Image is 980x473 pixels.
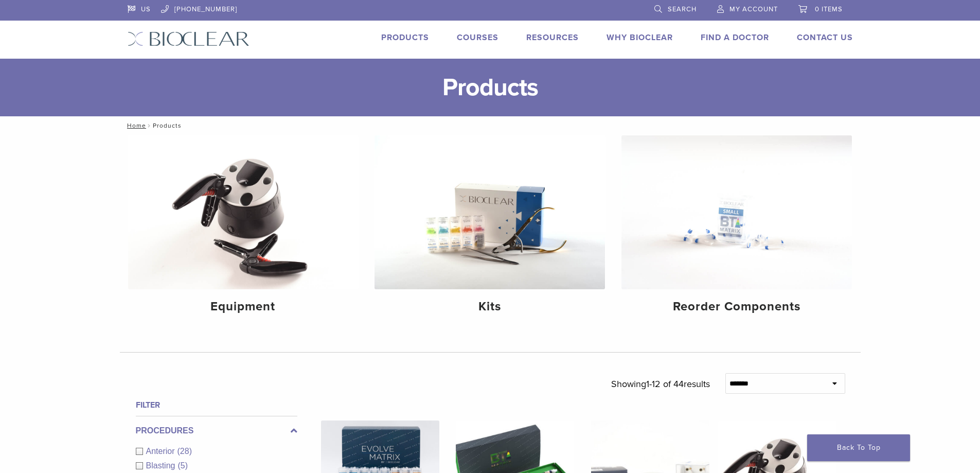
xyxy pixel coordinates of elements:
[383,297,597,316] h4: Kits
[136,399,297,411] h4: Filter
[526,32,579,43] a: Resources
[381,32,429,43] a: Products
[375,135,605,289] img: Kits
[128,135,359,323] a: Equipment
[797,32,853,43] a: Contact Us
[146,461,178,470] span: Blasting
[136,425,297,437] label: Procedures
[630,297,844,316] h4: Reorder Components
[729,5,778,13] span: My Account
[128,31,250,46] img: Bioclear
[621,135,852,323] a: Reorder Components
[177,447,192,456] span: (28)
[177,461,188,470] span: (5)
[701,32,769,43] a: Find A Doctor
[124,122,146,129] a: Home
[646,378,684,390] span: 1-12 of 44
[120,116,861,135] nav: Products
[611,373,710,395] p: Showing results
[807,434,910,461] a: Back To Top
[146,123,153,128] span: /
[146,447,177,456] span: Anterior
[128,135,359,289] img: Equipment
[621,135,852,289] img: Reorder Components
[136,297,350,316] h4: Equipment
[375,135,605,323] a: Kits
[607,32,673,43] a: Why Bioclear
[815,5,843,13] span: 0 items
[668,5,697,13] span: Search
[457,32,498,43] a: Courses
